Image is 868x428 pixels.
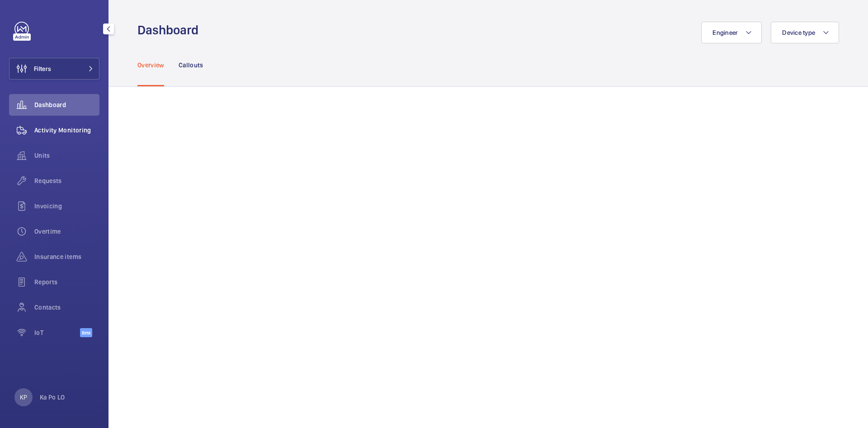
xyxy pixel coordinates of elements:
span: Units [34,151,99,160]
span: Reports [34,277,99,287]
span: Device type [782,29,815,36]
span: Engineer [712,29,738,36]
span: IoT [34,328,80,337]
span: Requests [34,176,99,185]
button: Filters [9,58,99,80]
span: Beta [80,328,92,337]
span: Activity Monitoring [34,126,99,135]
span: Invoicing [34,202,99,211]
p: Ka Po LO [40,393,65,402]
p: Callouts [179,61,203,70]
span: Dashboard [34,100,99,109]
span: Overtime [34,227,99,236]
button: Device type [771,22,839,43]
p: KP [20,393,27,402]
h1: Dashboard [137,22,204,38]
span: Insurance items [34,252,99,261]
p: Overview [137,61,164,70]
button: Engineer [701,22,762,43]
span: Contacts [34,303,99,312]
span: Filters [34,64,51,73]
